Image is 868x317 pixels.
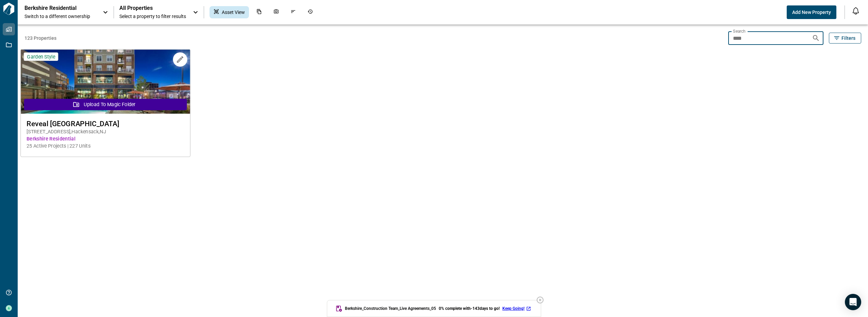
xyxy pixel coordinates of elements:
div: Issues & Info [286,6,300,18]
span: Switch to a different ownership [24,13,96,20]
span: All Properties [119,5,186,12]
p: Berkshire Residential [24,5,86,12]
div: Job History [303,6,317,18]
button: Search properties [809,31,823,45]
button: Upload to Magic Folder [24,99,187,110]
span: [STREET_ADDRESS] , Hackensack , NJ [27,128,184,135]
span: Reveal [GEOGRAPHIC_DATA] [27,119,184,128]
span: 0 % complete with -143 days to go! [439,306,500,311]
div: Photos [269,6,283,18]
button: Add New Property [787,5,836,19]
div: Documents [252,6,266,18]
span: Berkshire_Construction Team_Live Agreements_05 [345,306,436,311]
span: Berkshire Residential [27,135,184,143]
span: Add New Property [792,9,831,16]
span: Filters [841,35,855,41]
label: Search [733,28,746,34]
button: Open notification feed [850,5,861,16]
span: Asset View [222,9,245,16]
span: 25 Active Projects | 227 Units [27,143,184,150]
img: property-asset [21,50,190,114]
button: Filters [829,33,861,44]
span: 123 Properties [24,35,725,41]
div: Asset View [210,6,249,18]
a: Keep Going! [502,306,533,311]
span: Select a property to filter results [119,13,186,20]
div: Open Intercom Messenger [845,294,861,310]
span: Garden Style [27,53,55,60]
